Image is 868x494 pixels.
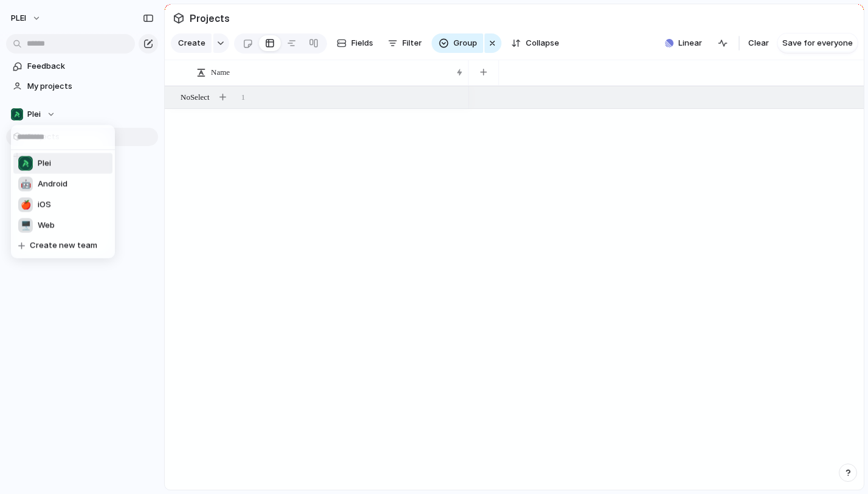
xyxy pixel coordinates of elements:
[18,198,33,212] div: 🍎
[38,199,51,211] span: iOS
[38,178,67,190] span: Android
[18,177,33,192] div: 🤖
[30,240,97,252] span: Create new team
[38,220,55,232] span: Web
[18,218,33,233] div: 🖥️
[38,158,51,170] span: Plei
